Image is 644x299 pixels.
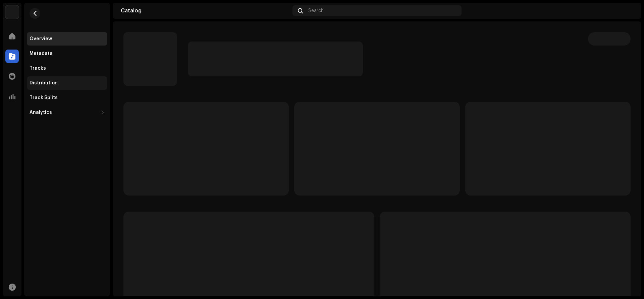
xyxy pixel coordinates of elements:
img: de0d2825-999c-4937-b35a-9adca56ee094 [5,5,19,19]
re-m-nav-item: Overview [27,32,107,46]
div: Catalog [121,8,290,13]
img: 618815f5-2fb2-463f-a9cd-a3bbed355700 [623,5,633,16]
re-m-nav-item: Track Splits [27,91,107,104]
div: Distribution [30,80,58,86]
span: Search [308,8,324,13]
re-m-nav-item: Tracks [27,62,107,75]
re-m-nav-item: Distribution [27,76,107,90]
div: Track Splits [30,95,58,100]
div: Tracks [30,66,46,71]
div: Analytics [30,110,52,115]
div: Overview [30,36,52,42]
div: Metadata [30,51,53,56]
re-m-nav-dropdown: Analytics [27,106,107,119]
re-m-nav-item: Metadata [27,47,107,60]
